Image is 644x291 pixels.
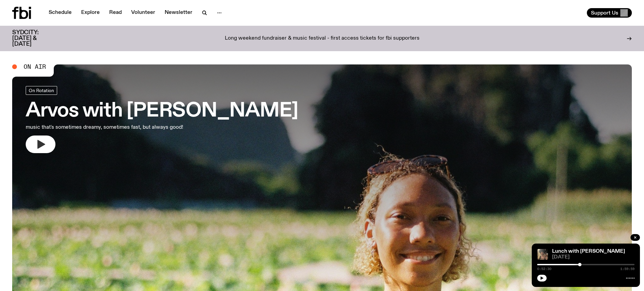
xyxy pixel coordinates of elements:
h3: Arvos with [PERSON_NAME] [26,102,298,121]
p: Long weekend fundraiser & music festival - first access tickets for fbi supporters [225,36,420,42]
span: 0:52:30 [537,267,551,271]
h3: SYDCITY: [DATE] & [DATE] [12,30,55,47]
span: Support Us [591,10,618,16]
span: 1:59:59 [620,267,635,271]
span: On Air [24,64,46,70]
a: Newsletter [161,8,196,18]
a: Arvos with [PERSON_NAME]music that's sometimes dreamy, sometimes fast, but always good! [26,86,298,153]
a: Lunch with [PERSON_NAME] [552,249,625,254]
p: music that's sometimes dreamy, sometimes fast, but always good! [26,123,199,131]
a: Read [105,8,126,18]
a: Schedule [45,8,76,18]
button: Support Us [587,8,632,18]
span: [DATE] [552,255,635,260]
a: Explore [77,8,104,18]
a: On Rotation [26,86,57,95]
a: Volunteer [127,8,159,18]
span: On Rotation [29,88,54,93]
